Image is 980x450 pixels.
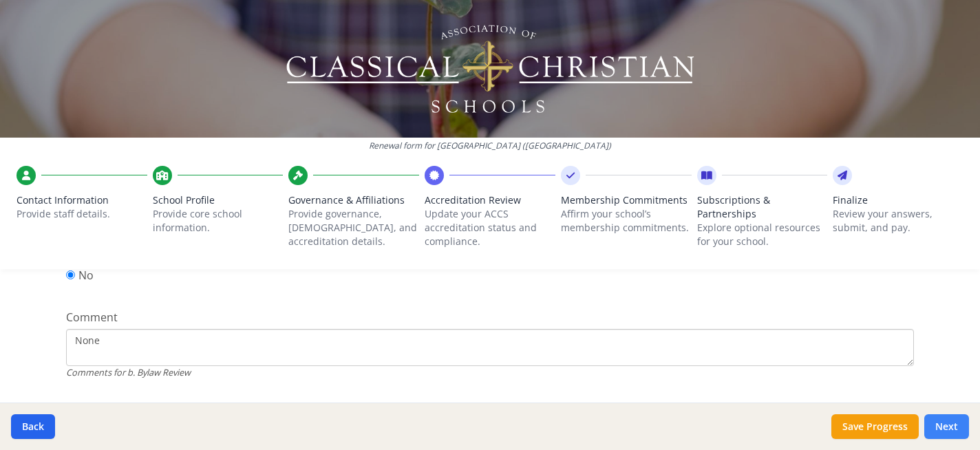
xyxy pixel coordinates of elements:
[11,414,55,439] button: Back
[66,366,914,379] div: Comments for b. Bylaw Review
[17,207,147,221] p: Provide staff details.
[153,193,284,207] span: School Profile
[833,193,963,207] span: Finalize
[284,21,696,117] img: Logo
[425,207,555,248] p: Update your ACCS accreditation status and compliance.
[288,193,419,207] span: Governance & Affiliations
[924,414,969,439] button: Next
[697,221,828,248] p: Explore optional resources for your school.
[697,193,828,221] span: Subscriptions & Partnerships
[425,193,555,207] span: Accreditation Review
[833,207,963,235] p: Review your answers, submit, and pay.
[831,414,919,439] button: Save Progress
[66,310,118,325] span: Comment
[153,207,284,235] p: Provide core school information.
[561,193,692,207] span: Membership Commitments
[17,193,147,207] span: Contact Information
[288,207,419,248] p: Provide governance, [DEMOGRAPHIC_DATA], and accreditation details.
[561,207,692,235] p: Affirm your school’s membership commitments.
